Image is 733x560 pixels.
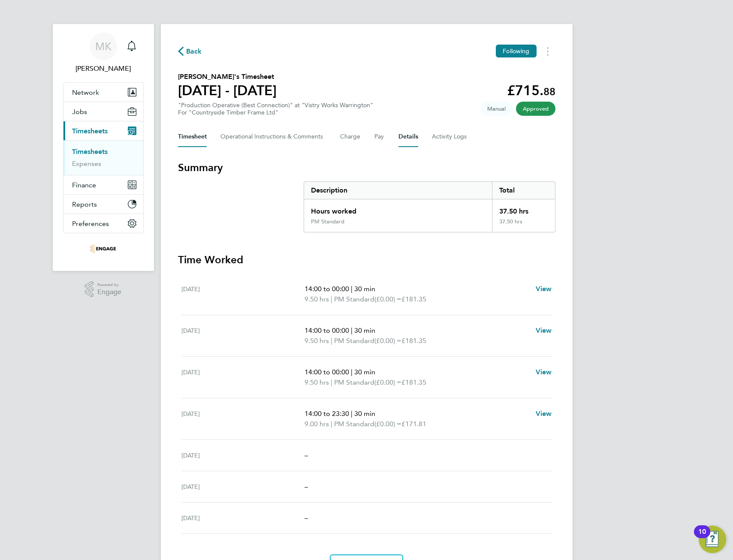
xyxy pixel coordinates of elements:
[536,325,552,336] a: View
[186,46,202,57] span: Back
[334,336,374,346] span: PM Standard
[305,514,308,522] span: –
[304,199,492,218] div: Hours worked
[90,242,116,256] img: thebestconnection-logo-retina.png
[543,85,555,98] span: 88
[496,45,536,57] button: Following
[181,450,305,461] div: [DATE]
[540,45,555,58] button: Timesheets Menu
[492,218,555,232] div: 37.50 hrs
[63,140,143,175] div: Timesheets
[503,47,529,55] span: Following
[331,337,332,345] span: |
[304,181,555,232] div: Summary
[181,367,305,388] div: [DATE]
[432,126,468,147] button: Activity Logs
[374,420,401,428] span: (£0.00) =
[305,337,329,345] span: 9.50 hrs
[305,295,329,303] span: 9.50 hrs
[401,295,426,303] span: £181.35
[72,108,87,116] span: Jobs
[63,121,143,140] button: Timesheets
[398,126,418,147] button: Details
[351,326,353,334] span: |
[63,33,144,74] a: MK[PERSON_NAME]
[331,295,332,303] span: |
[97,281,121,289] span: Powered by
[63,63,144,74] span: Monika Kosiorowska
[305,368,349,376] span: 14:00 to 00:00
[351,368,353,376] span: |
[305,409,349,418] span: 14:00 to 23:30
[401,378,426,386] span: £181.35
[351,285,353,293] span: |
[178,46,202,57] button: Back
[311,218,344,225] div: PM Standard
[72,88,99,96] span: Network
[480,102,513,116] span: This timesheet was manually created.
[178,161,555,175] h3: Summary
[351,409,353,418] span: |
[63,242,144,256] a: Go to home page
[72,148,108,156] a: Timesheets
[331,420,332,428] span: |
[181,325,305,346] div: [DATE]
[178,126,207,147] button: Timesheet
[63,195,143,214] button: Reports
[178,109,373,116] div: For "Countryside Timber Frame Ltd"
[331,378,332,386] span: |
[53,24,154,271] nav: Main navigation
[305,378,329,386] span: 9.50 hrs
[699,526,726,553] button: Open Resource Center, 10 new notifications
[72,181,96,189] span: Finance
[181,513,305,523] div: [DATE]
[181,284,305,304] div: [DATE]
[95,41,112,52] span: MK
[334,419,374,429] span: PM Standard
[354,326,375,334] span: 30 min
[85,281,121,298] a: Powered byEngage
[72,127,108,135] span: Timesheets
[220,126,326,147] button: Operational Instructions & Comments
[536,285,552,293] span: View
[536,368,552,376] span: View
[63,175,143,194] button: Finance
[72,220,109,228] span: Preferences
[72,160,101,168] a: Expenses
[401,420,426,428] span: £171.81
[516,102,555,116] span: This timesheet has been approved.
[178,102,373,116] div: "Production Operative (Best Connection)" at "Vistry Works Warrington"
[181,409,305,429] div: [DATE]
[305,451,308,459] span: –
[334,294,374,304] span: PM Standard
[97,289,121,296] span: Engage
[354,368,375,376] span: 30 min
[63,83,143,102] button: Network
[536,326,552,334] span: View
[536,409,552,419] a: View
[354,285,375,293] span: 30 min
[305,285,349,293] span: 14:00 to 00:00
[63,214,143,233] button: Preferences
[305,420,329,428] span: 9.00 hrs
[340,126,361,147] button: Charge
[178,82,277,99] h1: [DATE] - [DATE]
[72,200,97,208] span: Reports
[305,482,308,491] span: –
[178,253,555,267] h3: Time Worked
[536,409,552,418] span: View
[334,377,374,388] span: PM Standard
[374,126,385,147] button: Pay
[401,337,426,345] span: £181.35
[305,326,349,334] span: 14:00 to 00:00
[507,82,555,99] app-decimal: £715.
[374,378,401,386] span: (£0.00) =
[304,182,492,199] div: Description
[536,367,552,377] a: View
[181,482,305,492] div: [DATE]
[354,409,375,418] span: 30 min
[492,182,555,199] div: Total
[63,102,143,121] button: Jobs
[374,295,401,303] span: (£0.00) =
[178,72,277,82] h2: [PERSON_NAME]'s Timesheet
